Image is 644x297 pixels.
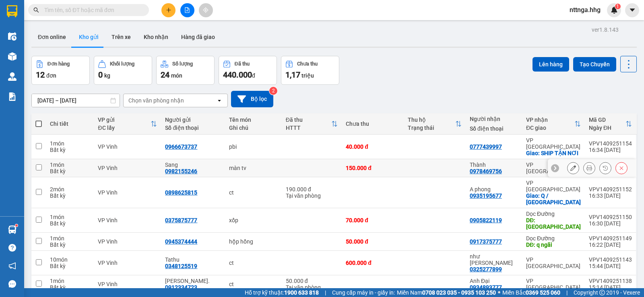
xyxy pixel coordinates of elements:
[470,253,518,266] div: như quỳnh
[175,27,221,47] button: Hàng đã giao
[8,262,16,270] span: notification
[231,91,273,107] button: Bộ lọc
[229,189,278,196] div: ct
[165,162,221,168] div: Sang
[616,4,619,9] span: 1
[229,125,278,131] div: Ghi chú
[286,125,331,131] div: HTTT
[165,117,221,123] div: Người gửi
[165,143,197,150] div: 0966673737
[47,61,70,67] div: Đơn hàng
[498,291,500,294] span: ⚪️
[422,289,496,296] strong: 0708 023 035 - 0935 103 250
[589,256,632,263] div: VPV1409251143
[98,217,157,223] div: VP Vinh
[50,193,90,199] div: Bất kỳ
[50,235,90,242] div: 1 món
[470,238,502,245] div: 0917375777
[470,266,502,272] div: 0325277899
[156,56,215,85] button: Số lượng24món
[171,72,182,79] span: món
[346,165,400,171] div: 150.000 đ
[286,117,331,123] div: Đã thu
[252,72,255,79] span: đ
[346,143,400,150] div: 40.000 đ
[50,168,90,174] div: Bất kỳ
[165,189,197,196] div: 0898625815
[589,147,632,153] div: 16:34 [DATE]
[470,143,502,150] div: 0777439997
[470,217,502,223] div: 0905822119
[8,225,17,234] img: warehouse-icon
[470,125,518,132] div: Số điện thoại
[526,162,581,174] div: VP [GEOGRAPHIC_DATA]
[470,168,502,174] div: 0978469756
[165,278,221,284] div: Anh Thế.
[589,125,625,131] div: Ngày ĐH
[50,220,90,227] div: Bất kỳ
[94,113,161,135] th: Toggle SortBy
[285,70,300,80] span: 1,17
[137,27,175,47] button: Kho nhận
[589,220,632,227] div: 16:30 [DATE]
[470,193,502,199] div: 0935195677
[98,117,151,123] div: VP gửi
[32,94,120,107] input: Select a date range.
[216,97,223,104] svg: open
[72,27,105,47] button: Kho gửi
[165,217,197,223] div: 0375875777
[470,162,518,168] div: Thành
[8,280,16,288] span: message
[46,72,56,79] span: đơn
[629,6,636,14] span: caret-down
[44,6,139,14] input: Tìm tên, số ĐT hoặc mã đơn
[502,288,560,297] span: Miền Bắc
[526,242,581,248] div: DĐ: q ngãi
[286,193,338,199] div: Tại văn phòng
[397,288,496,297] span: Miền Nam
[346,121,400,127] div: Chưa thu
[522,113,585,135] th: Toggle SortBy
[8,32,17,41] img: warehouse-icon
[408,117,455,123] div: Thu hộ
[165,238,197,245] div: 0945374444
[585,113,636,135] th: Toggle SortBy
[589,214,632,220] div: VPV1409251150
[526,137,581,150] div: VP [GEOGRAPHIC_DATA]
[533,57,569,72] button: Lên hàng
[470,186,518,193] div: A phong
[245,288,319,297] span: Hỗ trợ kỹ thuật:
[589,193,632,199] div: 16:33 [DATE]
[172,61,193,67] div: Số lượng
[346,260,400,266] div: 600.000 đ
[229,281,278,287] div: ct
[165,125,221,131] div: Số điện thoại
[526,217,581,230] div: DĐ: quảng ngãi
[165,168,197,174] div: 0982155246
[470,278,518,284] div: Anh Đại
[165,256,221,263] div: Tathu
[346,217,400,223] div: 70.000 đ
[8,244,16,252] span: question-circle
[332,288,395,297] span: Cung cấp máy in - giấy in:
[104,72,110,79] span: kg
[180,3,194,17] button: file-add
[589,235,632,242] div: VPV1409251149
[589,284,632,291] div: 15:14 [DATE]
[563,5,607,15] span: nttnga.hhg
[50,162,90,168] div: 1 món
[526,235,581,242] div: Dọc Đường
[50,214,90,220] div: 1 món
[589,263,632,269] div: 15:44 [DATE]
[7,5,17,17] img: logo-vxr
[50,284,90,291] div: Bất kỳ
[98,238,157,245] div: VP Vinh
[526,125,574,131] div: ĐC giao
[50,121,90,127] div: Chi tiết
[33,7,39,13] span: search
[599,290,605,295] span: copyright
[615,4,621,9] sup: 1
[526,193,581,205] div: Giao: Q / hải châu
[589,140,632,147] div: VPV1409251154
[589,242,632,248] div: 16:22 [DATE]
